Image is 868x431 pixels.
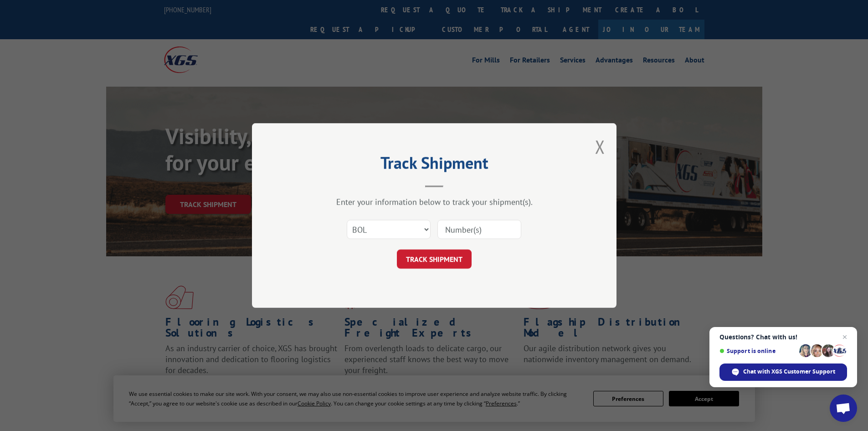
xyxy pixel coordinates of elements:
[743,368,835,376] span: Chat with XGS Customer Support
[830,395,857,422] div: Open chat
[595,135,605,159] button: Close modal
[719,363,847,381] div: Chat with XGS Customer Support
[437,220,521,239] input: Number(s)
[839,332,850,343] span: Close chat
[719,348,796,354] span: Support is online
[298,156,571,174] h2: Track Shipment
[719,333,847,341] span: Questions? Chat with us!
[298,197,571,207] div: Enter your information below to track your shipment(s).
[397,249,472,269] button: TRACK SHIPMENT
